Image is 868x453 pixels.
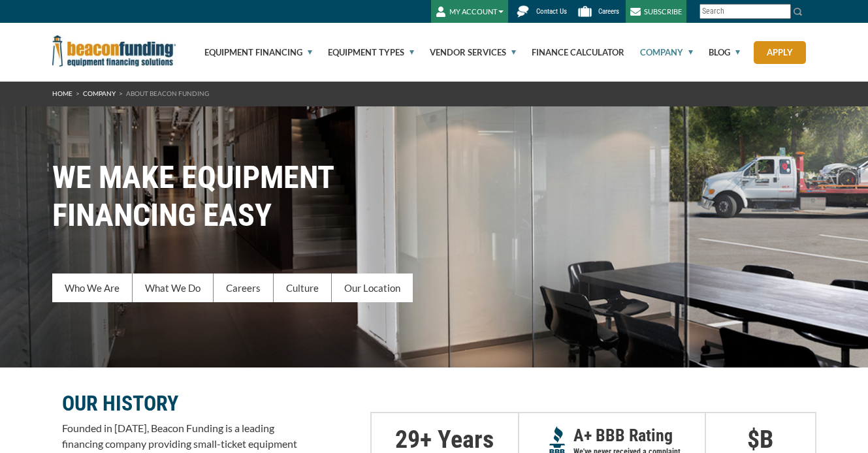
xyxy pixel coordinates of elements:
[694,23,740,82] a: Blog
[625,23,693,82] a: Company
[52,273,133,302] a: Who We Are
[517,23,624,82] a: Finance Calculator
[573,429,705,442] p: A+ BBB Rating
[126,89,209,97] span: About Beacon Funding
[52,44,176,55] a: Beacon Funding Corporation
[699,4,791,19] input: Search
[52,89,72,97] a: HOME
[372,433,518,446] p: + Years
[332,273,413,302] a: Our Location
[52,159,816,234] h1: WE MAKE EQUIPMENT FINANCING EASY
[62,396,297,411] p: OUR HISTORY
[52,35,176,67] img: Beacon Funding Corporation
[214,273,274,302] a: Careers
[415,23,516,82] a: Vendor Services
[189,23,312,82] a: Equipment Financing
[313,23,414,82] a: Equipment Types
[133,273,214,302] a: What We Do
[754,41,806,64] a: Apply
[706,433,815,446] p: $ B
[536,7,567,16] span: Contact Us
[598,7,619,16] span: Careers
[274,273,332,302] a: Culture
[83,89,116,97] a: Company
[777,7,788,17] a: Clear search text
[793,7,803,17] img: Search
